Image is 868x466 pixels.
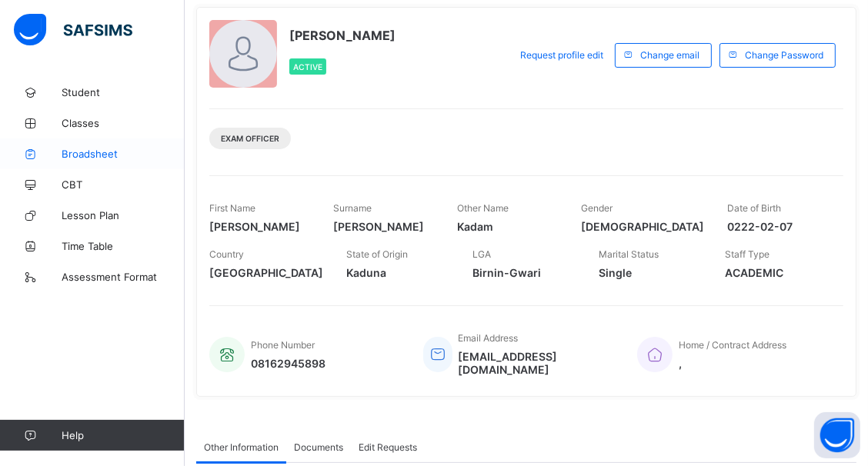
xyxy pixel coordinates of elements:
[472,248,491,260] span: LGA
[62,209,185,221] span: Lesson Plan
[62,86,185,98] span: Student
[472,266,576,279] span: Birnin-Gwari
[640,49,699,61] span: Change email
[62,271,185,283] span: Assessment Format
[727,202,781,214] span: Date of Birth
[581,202,613,214] span: Gender
[251,339,315,351] span: Phone Number
[346,248,408,260] span: State of Origin
[62,240,185,252] span: Time Table
[457,202,509,214] span: Other Name
[209,266,323,279] span: [GEOGRAPHIC_DATA]
[14,14,132,46] img: safsims
[209,248,244,260] span: Country
[359,441,417,453] span: Edit Requests
[679,357,786,370] span: ,
[62,178,185,191] span: CBT
[294,441,343,453] span: Documents
[725,248,770,260] span: Staff Type
[251,357,325,370] span: 08162945898
[221,134,279,143] span: Exam Officer
[679,339,786,351] span: Home / Contract Address
[204,441,279,453] span: Other Information
[346,266,449,279] span: Kaduna
[520,49,603,61] span: Request profile edit
[209,220,310,233] span: [PERSON_NAME]
[289,28,396,43] span: [PERSON_NAME]
[333,220,434,233] span: [PERSON_NAME]
[599,266,702,279] span: Single
[459,350,614,376] span: [EMAIL_ADDRESS][DOMAIN_NAME]
[62,148,185,160] span: Broadsheet
[62,429,184,441] span: Help
[459,332,519,344] span: Email Address
[727,220,828,233] span: 0222-02-07
[725,266,828,279] span: ACADEMIC
[814,412,860,458] button: Open asap
[209,202,255,214] span: First Name
[581,220,704,233] span: [DEMOGRAPHIC_DATA]
[293,62,322,72] span: Active
[745,49,823,61] span: Change Password
[599,248,659,260] span: Marital Status
[62,117,185,129] span: Classes
[457,220,558,233] span: Kadam
[333,202,372,214] span: Surname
